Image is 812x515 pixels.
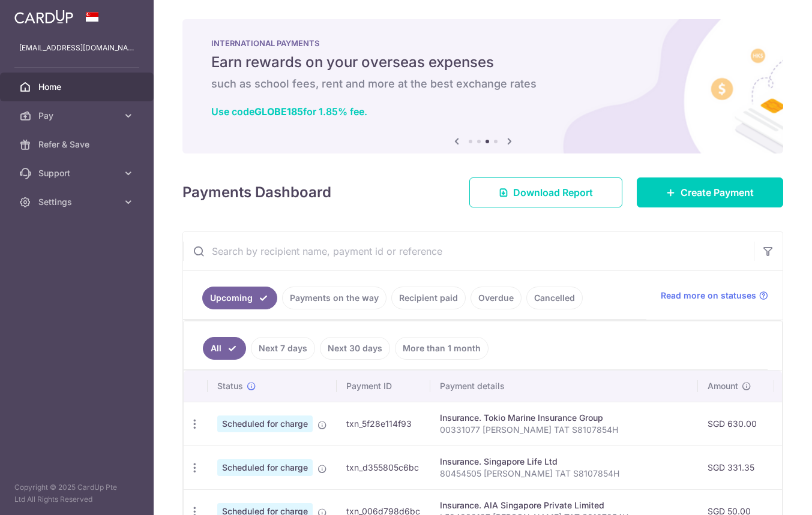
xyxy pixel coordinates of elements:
[440,456,688,468] div: Insurance. Singapore Life Ltd
[38,167,118,179] span: Support
[681,185,754,200] span: Create Payment
[337,371,430,402] th: Payment ID
[202,287,277,309] a: Upcoming
[337,445,430,489] td: txn_d355805c6bc
[391,287,466,309] a: Recipient paid
[282,287,386,309] a: Payments on the way
[251,337,315,360] a: Next 7 days
[254,106,303,118] b: GLOBE185
[440,412,688,424] div: Insurance. Tokio Marine Insurance Group
[211,106,367,118] a: Use codeGLOBE185for 1.85% fee.
[183,232,754,270] input: Search by recipient name, payment id or reference
[19,42,134,54] p: [EMAIL_ADDRESS][DOMAIN_NAME]
[211,53,754,72] h5: Earn rewards on your overseas expenses
[211,38,754,48] p: INTERNATIONAL PAYMENTS
[38,110,118,122] span: Pay
[320,337,390,360] a: Next 30 days
[38,196,118,208] span: Settings
[38,81,118,93] span: Home
[211,77,754,91] h6: such as school fees, rent and more at the best exchange rates
[471,287,522,309] a: Overdue
[337,402,430,445] td: txn_5f28e114f93
[513,185,593,200] span: Download Report
[661,290,756,302] span: Read more on statuses
[203,337,246,360] a: All
[38,138,118,150] span: Refer & Save
[217,380,243,392] span: Status
[526,287,583,309] a: Cancelled
[469,177,622,207] a: Download Report
[698,445,774,489] td: SGD 331.35
[440,468,688,480] p: 80454505 [PERSON_NAME] TAT S8107854H
[708,380,738,392] span: Amount
[430,371,698,402] th: Payment details
[637,177,783,207] a: Create Payment
[217,415,313,432] span: Scheduled for charge
[440,499,688,511] div: Insurance. AIA Singapore Private Limited
[14,10,73,24] img: CardUp
[395,337,489,360] a: More than 1 month
[182,19,783,153] img: International Payment Banner
[735,479,800,509] iframe: Opens a widget where you can find more information
[440,424,688,436] p: 00331077 [PERSON_NAME] TAT S8107854H
[698,402,774,445] td: SGD 630.00
[661,290,768,302] a: Read more on statuses
[217,459,313,476] span: Scheduled for charge
[182,182,331,203] h4: Payments Dashboard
